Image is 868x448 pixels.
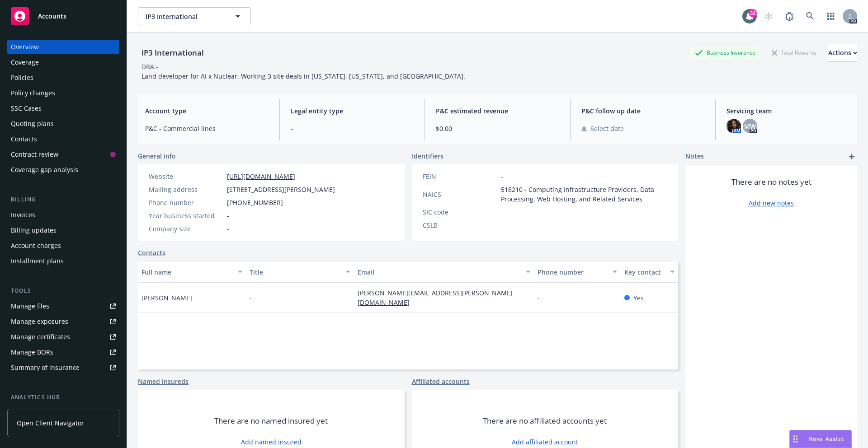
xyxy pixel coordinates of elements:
button: Key contact [621,261,678,283]
a: Overview [7,40,119,54]
div: Year business started [149,211,223,220]
span: [PHONE_NUMBER] [227,198,283,207]
a: Account charges [7,238,119,253]
div: Invoices [11,208,35,222]
div: Policies [11,70,33,85]
a: Start snowing [759,7,778,25]
div: Title [250,267,340,277]
span: 518210 - Computing Infrastructure Providers, Data Processing, Web Hosting, and Related Services [501,185,668,204]
a: Coverage gap analysis [7,163,119,177]
span: Identifiers [412,151,443,161]
a: [URL][DOMAIN_NAME] [227,172,295,181]
div: Actions [828,44,857,61]
img: photo [726,119,741,133]
span: Yes [633,293,644,303]
a: Add named insured [241,437,302,447]
div: Key contact [624,267,665,277]
span: P&C - Commercial lines [145,124,269,133]
span: - [501,207,503,217]
button: Email [354,261,534,283]
span: [PERSON_NAME] [142,293,192,303]
div: Account charges [11,238,61,253]
a: Named insureds [138,377,189,386]
div: Email [358,267,520,277]
button: Title [246,261,354,283]
button: Actions [828,44,857,62]
span: - [250,293,252,303]
a: Affiliated accounts [412,377,470,386]
span: Legal entity type [291,106,414,116]
span: P&C estimated revenue [436,106,559,116]
a: Invoices [7,208,119,222]
div: Quoting plans [11,117,54,131]
div: Mailing address [149,185,223,194]
span: [STREET_ADDRESS][PERSON_NAME] [227,185,335,194]
a: Policies [7,70,119,85]
div: Total Rewards [767,47,821,58]
div: NAICS [423,190,497,199]
span: - [501,172,503,181]
a: Search [801,7,819,25]
button: IP3 International [138,7,251,25]
span: MW [744,121,756,131]
a: Manage certificates [7,330,119,344]
div: SIC code [423,207,497,217]
a: Accounts [7,4,119,29]
div: Contract review [11,147,58,162]
div: Coverage gap analysis [11,163,78,177]
a: Add affiliated account [512,437,578,447]
button: Nova Assist [789,430,852,448]
a: Contract review [7,147,119,162]
span: Select date [590,124,624,133]
span: - [291,124,414,133]
span: - [501,220,503,230]
a: Policy changes [7,86,119,100]
div: Manage exposures [11,314,68,329]
a: Manage files [7,299,119,313]
a: Manage exposures [7,314,119,329]
a: SSC Cases [7,101,119,116]
a: [PERSON_NAME][EMAIL_ADDRESS][PERSON_NAME][DOMAIN_NAME] [358,289,513,307]
a: Switch app [822,7,840,25]
a: Add new notes [749,198,794,208]
span: Nova Assist [808,435,844,443]
div: FEIN [423,172,497,181]
div: Phone number [149,198,223,207]
span: Open Client Navigator [17,418,84,428]
div: Full name [142,267,232,277]
span: Accounts [38,13,66,20]
div: SSC Cases [11,101,42,116]
div: Analytics hub [7,393,119,402]
a: - [538,294,547,302]
span: - [227,211,229,220]
span: Land developer for AI x Nuclear. Working 3 site deals in [US_STATE], [US_STATE], and [GEOGRAPHIC_... [142,72,465,80]
span: There are no affiliated accounts yet [483,415,607,426]
a: add [846,151,857,162]
span: General info [138,151,176,161]
span: P&C follow up date [581,106,705,116]
button: Phone number [534,261,620,283]
div: Company size [149,224,223,233]
div: Policy changes [11,86,55,100]
span: Account type [145,106,269,116]
span: $0.00 [436,124,559,133]
a: Installment plans [7,254,119,268]
a: Billing updates [7,223,119,238]
a: Manage BORs [7,345,119,359]
div: Business Insurance [690,47,760,58]
a: Quoting plans [7,117,119,131]
div: Contacts [11,132,37,146]
div: Billing [7,195,119,204]
a: Contacts [138,248,165,257]
div: Overview [11,40,39,54]
div: Manage certificates [11,330,70,344]
div: IP3 International [138,47,208,59]
span: Notes [685,151,704,162]
span: Servicing team [726,106,850,116]
div: Summary of insurance [11,360,80,375]
div: Billing updates [11,223,57,238]
a: Report a Bug [780,7,798,25]
div: Drag to move [790,430,801,448]
div: DBA: - [142,62,158,71]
